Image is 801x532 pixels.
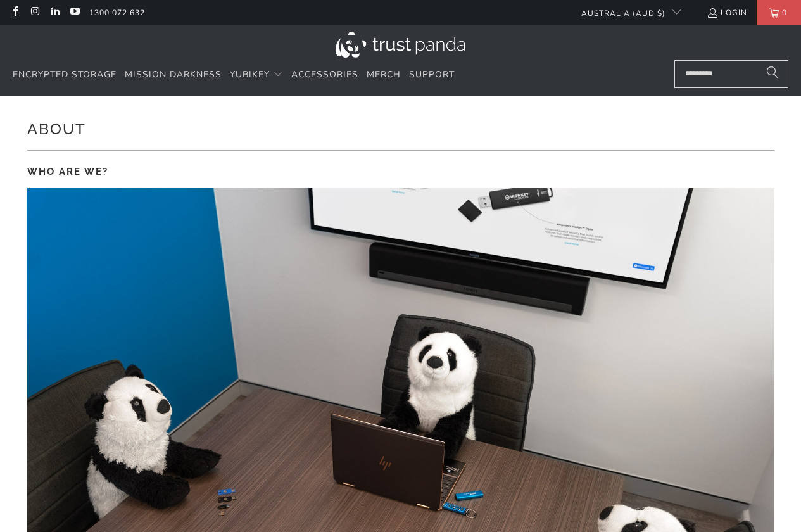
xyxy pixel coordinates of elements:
span: Encrypted Storage [13,68,117,80]
span: Mission Darkness [125,68,222,80]
a: Trust Panda Australia on Facebook [9,8,20,18]
h1: About [27,115,774,141]
a: Accessories [291,60,358,90]
a: 1300 072 632 [89,6,145,20]
a: Support [409,60,455,90]
summary: YubiKey [230,60,283,90]
input: Search... [674,60,788,88]
a: Trust Panda Australia on LinkedIn [49,8,60,18]
span: Accessories [291,68,358,80]
span: Merch [367,68,401,80]
a: Trust Panda Australia on Instagram [29,8,40,18]
nav: Translation missing: en.navigation.header.main_nav [13,60,455,90]
a: Login [707,6,747,20]
a: Encrypted Storage [13,60,117,90]
a: Trust Panda Australia on YouTube [69,8,80,18]
span: Support [409,68,455,80]
button: Search [757,60,788,88]
span: YubiKey [230,68,270,80]
strong: WHO ARE WE? [27,166,108,177]
img: Trust Panda Australia [336,32,465,58]
a: Mission Darkness [125,60,222,90]
a: Merch [367,60,401,90]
